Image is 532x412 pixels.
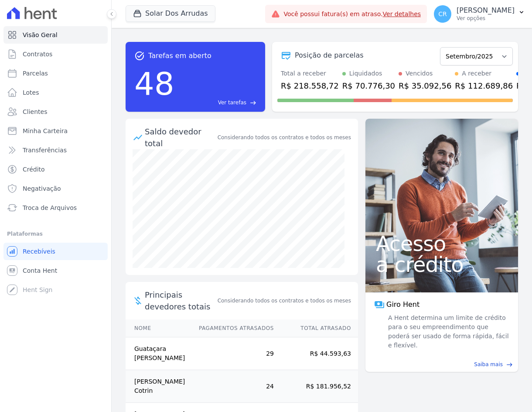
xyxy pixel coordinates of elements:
a: Recebíveis [3,243,108,260]
a: Troca de Arquivos [3,199,108,216]
div: A receber [462,69,491,78]
div: R$ 112.689,86 [455,80,513,92]
span: Acesso [376,233,508,254]
span: a crédito [376,254,508,275]
span: Parcelas [23,69,48,78]
p: Ver opções [457,15,515,22]
span: A Hent determina um limite de crédito para o seu empreendimento que poderá ser usado de forma ráp... [386,313,509,350]
a: Contratos [3,45,108,63]
div: Posição de parcelas [295,50,364,61]
span: Saiba mais [474,360,503,368]
span: Troca de Arquivos [23,203,77,212]
td: R$ 181.956,52 [274,370,358,403]
button: Solar Dos Arrudas [126,5,215,22]
a: Minha Carteira [3,122,108,140]
a: Clientes [3,103,108,120]
span: Contratos [23,50,52,58]
div: R$ 35.092,56 [399,80,451,92]
span: Tarefas em aberto [148,51,211,61]
a: Visão Geral [3,26,108,44]
span: east [250,100,256,106]
div: Plataformas [7,229,104,239]
span: Principais devedores totais [145,289,216,312]
span: Recebíveis [23,247,55,256]
th: Total Atrasado [274,319,358,337]
span: Ver tarefas [218,99,246,106]
button: CR [PERSON_NAME] Ver opções [427,2,532,26]
span: Transferências [23,146,67,154]
span: Lotes [23,88,39,97]
div: Total a receber [281,69,339,78]
div: Liquidados [349,69,382,78]
a: Ver tarefas east [178,99,256,106]
div: Considerando todos os contratos e todos os meses [218,134,351,141]
div: Vencidos [406,69,433,78]
td: 24 [191,370,274,403]
td: 29 [191,337,274,370]
a: Conta Hent [3,262,108,279]
span: Minha Carteira [23,127,68,135]
td: R$ 44.593,63 [274,337,358,370]
p: [PERSON_NAME] [457,6,515,15]
div: 48 [134,61,174,106]
div: Saldo devedor total [145,126,216,149]
span: Conta Hent [23,266,57,275]
span: task_alt [134,51,145,61]
a: Parcelas [3,65,108,82]
span: east [506,361,513,368]
a: Saiba mais east [371,360,513,368]
span: Você possui fatura(s) em atraso. [283,10,421,19]
span: Negativação [23,184,61,193]
a: Negativação [3,180,108,197]
span: Visão Geral [23,31,58,39]
th: Pagamentos Atrasados [191,319,274,337]
span: Considerando todos os contratos e todos os meses [218,297,351,305]
a: Transferências [3,141,108,159]
span: Giro Hent [386,299,419,310]
span: CR [438,11,447,17]
span: Crédito [23,165,45,174]
div: R$ 70.776,30 [342,80,395,92]
th: Nome [126,319,191,337]
div: R$ 218.558,72 [281,80,339,92]
a: Lotes [3,84,108,101]
span: Clientes [23,107,47,116]
td: [PERSON_NAME] Cotrin [126,370,191,403]
td: Guataçara [PERSON_NAME] [126,337,191,370]
a: Ver detalhes [383,10,421,17]
a: Crédito [3,161,108,178]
